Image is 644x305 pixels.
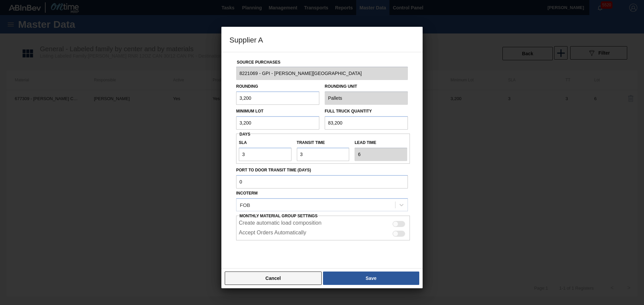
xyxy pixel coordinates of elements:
div: FOB [240,202,250,208]
label: Port to Door Transit Time (days) [236,165,408,175]
label: Lead time [355,138,407,148]
label: SLA [239,138,291,148]
div: This configuration enables automatic acceptance of the order on the supplier side [236,228,410,238]
label: Minimum Lot [236,109,263,113]
label: Accept Orders Automatically [239,230,306,238]
label: Rounding [236,84,258,89]
span: Days [239,132,250,137]
label: Full Truck Quantity [325,109,372,113]
label: Incoterm [236,191,258,196]
div: This setting enables the automatic creation of load composition on the supplier side if the order... [236,218,410,228]
label: Create automatic load composition [239,220,321,228]
h3: Supplier A [221,27,423,52]
button: Save [323,272,419,285]
button: Cancel [225,272,322,285]
span: Monthly Material Group Settings [239,214,318,218]
label: Rounding Unit [325,82,408,91]
label: Transit time [297,138,350,148]
label: Source Purchases [237,60,280,65]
